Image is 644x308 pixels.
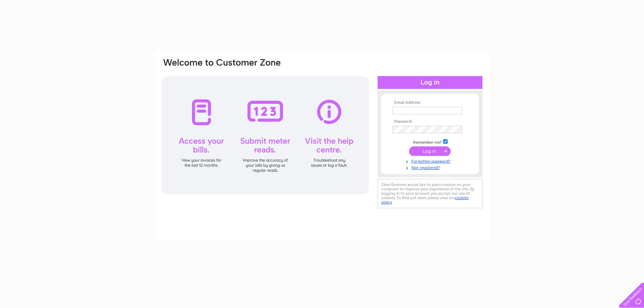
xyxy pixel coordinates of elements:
th: Password: [391,119,469,124]
td: Remember me? [391,138,469,145]
th: Email Address: [391,100,469,105]
a: Forgotten password? [392,158,469,164]
a: cookies policy [381,195,469,205]
div: Clear Business would like to place cookies on your computer to improve your experience of the sit... [378,179,482,208]
a: Not registered? [392,164,469,170]
input: Submit [409,146,451,156]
